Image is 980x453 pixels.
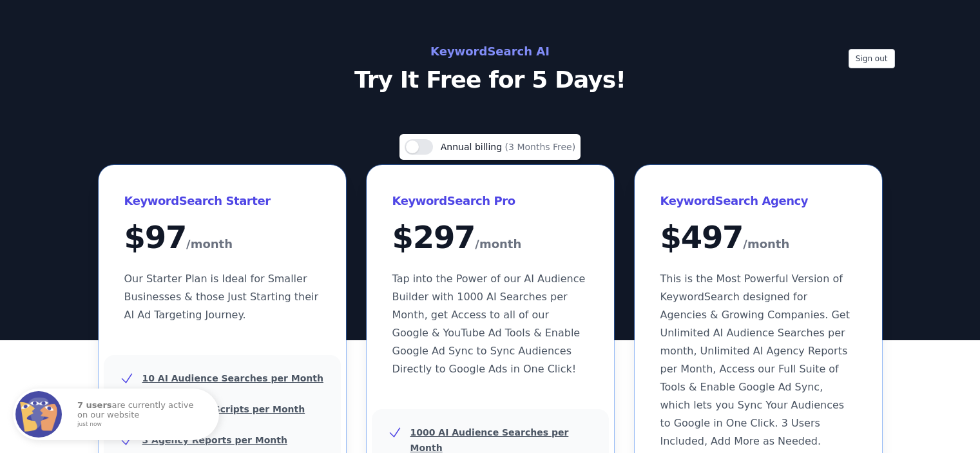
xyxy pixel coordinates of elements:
h3: KeywordSearch Agency [660,191,856,211]
img: Fomo [15,391,62,438]
span: Annual billing [441,142,505,152]
p: Try It Free for 5 Days! [202,67,779,93]
span: /month [475,234,521,255]
div: $ 97 [124,222,320,255]
u: 10 AI Audience Searches per Month [142,373,323,383]
u: 3 Agency Reports per Month [142,435,287,445]
p: are currently active on our website [77,401,206,427]
span: /month [186,234,233,255]
span: Our Starter Plan is Ideal for Smaller Businesses & those Just Starting their AI Ad Targeting Jour... [124,273,319,321]
h3: KeywordSearch Starter [124,191,320,211]
span: /month [743,234,789,255]
h3: KeywordSearch Pro [392,191,588,211]
div: $ 297 [392,222,588,255]
strong: 7 users [77,400,112,410]
span: (3 Months Free) [505,142,576,152]
span: Tap into the Power of our AI Audience Builder with 1000 AI Searches per Month, get Access to all ... [392,273,586,375]
u: 5 YouTube Ad Scripts per Month [142,404,305,414]
button: Sign out [849,49,895,68]
u: 1000 AI Audience Searches per Month [410,427,569,453]
span: This is the Most Powerful Version of KeywordSearch designed for Agencies & Growing Companies. Get... [660,273,850,447]
div: $ 497 [660,222,856,255]
small: just now [77,421,202,428]
h2: KeywordSearch AI [202,41,779,62]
